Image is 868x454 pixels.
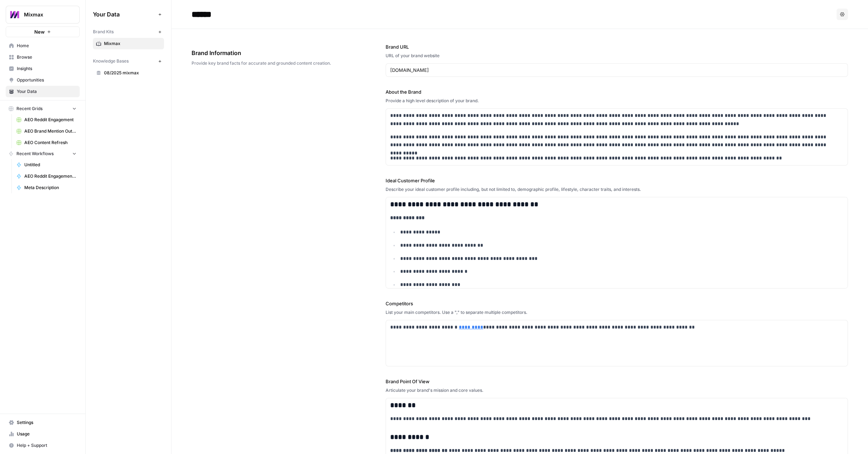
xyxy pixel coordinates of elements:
[17,43,76,49] span: Home
[6,86,80,97] a: Your Data
[390,66,843,74] input: www.sundaysoccer.com
[17,65,76,72] span: Insights
[6,51,80,63] a: Browse
[104,70,161,76] span: 08/2025 mixmax
[13,137,80,148] a: AEO Content Refresh
[17,431,76,437] span: Usage
[24,173,76,179] span: AEO Reddit Engagement - Fork
[24,128,76,134] span: AEO Brand Mention Outreach
[93,67,164,79] a: 08/2025 mixmax
[24,184,76,191] span: Meta Description
[34,28,45,35] span: New
[93,29,114,35] span: Brand Kits
[386,300,848,307] label: Competitors
[6,417,80,428] a: Settings
[93,38,164,49] a: Mixmax
[17,88,76,95] span: Your Data
[8,8,21,21] img: Mixmax Logo
[6,440,80,451] button: Help + Support
[13,125,80,137] a: AEO Brand Mention Outreach
[24,117,76,123] span: AEO Reddit Engagement
[16,150,54,157] span: Recent Workflows
[6,40,80,51] a: Home
[24,139,76,146] span: AEO Content Refresh
[13,182,80,193] a: Meta Description
[17,54,76,60] span: Browse
[192,60,346,66] span: Provide key brand facts for accurate and grounded content creation.
[24,11,67,18] span: Mixmax
[93,58,129,64] span: Knowledge Bases
[24,162,76,168] span: Untitled
[16,105,43,112] span: Recent Grids
[13,171,80,182] a: AEO Reddit Engagement - Fork
[13,159,80,171] a: Untitled
[386,177,848,184] label: Ideal Customer Profile
[6,63,80,74] a: Insights
[386,387,848,394] div: Articulate your brand's mission and core values.
[17,419,76,426] span: Settings
[6,26,80,37] button: New
[6,428,80,440] a: Usage
[386,88,848,95] label: About the Brand
[6,103,80,114] button: Recent Grids
[386,186,848,193] div: Describe your ideal customer profile including, but not limited to, demographic profile, lifestyl...
[386,378,848,385] label: Brand Point Of View
[17,442,76,449] span: Help + Support
[6,148,80,159] button: Recent Workflows
[386,98,848,104] div: Provide a high level description of your brand.
[386,53,848,59] div: URL of your brand website
[386,43,848,50] label: Brand URL
[6,74,80,86] a: Opportunities
[13,114,80,125] a: AEO Reddit Engagement
[17,77,76,83] span: Opportunities
[192,49,346,57] span: Brand Information
[93,10,155,19] span: Your Data
[386,309,848,316] div: List your main competitors. Use a "," to separate multiple competitors.
[104,40,161,47] span: Mixmax
[6,6,80,24] button: Workspace: Mixmax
